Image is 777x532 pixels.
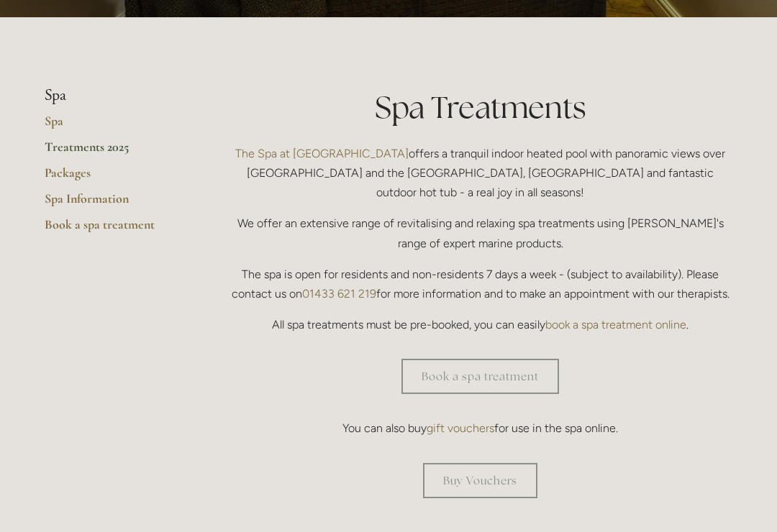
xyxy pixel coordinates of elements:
a: Book a spa treatment [45,216,182,242]
a: Book a spa treatment [401,359,559,394]
a: gift vouchers [427,421,494,435]
a: Packages [45,165,182,191]
p: All spa treatments must be pre-booked, you can easily . [228,315,732,334]
p: offers a tranquil indoor heated pool with panoramic views over [GEOGRAPHIC_DATA] and the [GEOGRAP... [228,144,732,203]
a: book a spa treatment online [545,318,686,331]
a: Buy Vouchers [423,463,537,498]
a: The Spa at [GEOGRAPHIC_DATA] [235,147,409,160]
li: Spa [45,86,182,105]
a: 01433 621 219 [302,287,376,301]
a: Spa Information [45,191,182,216]
a: Spa [45,113,182,139]
p: You can also buy for use in the spa online. [228,418,732,438]
a: Treatments 2025 [45,139,182,165]
h1: Spa Treatments [228,86,732,129]
p: The spa is open for residents and non-residents 7 days a week - (subject to availability). Please... [228,265,732,303]
p: We offer an extensive range of revitalising and relaxing spa treatments using [PERSON_NAME]'s ran... [228,214,732,252]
